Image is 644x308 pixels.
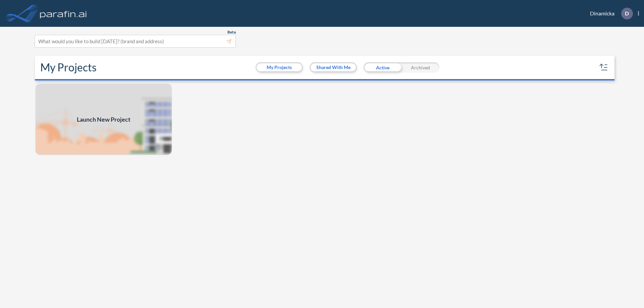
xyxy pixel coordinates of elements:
[35,83,172,156] img: add
[77,115,130,124] span: Launch New Project
[227,29,236,35] span: Beta
[39,7,88,20] img: logo
[364,62,401,72] div: Active
[311,63,356,71] button: Shared With Me
[40,61,97,74] h2: My Projects
[35,83,172,156] a: Launch New Project
[598,62,609,73] button: sort
[580,8,639,19] div: Dinamicka
[401,62,439,72] div: Archived
[625,10,629,16] p: D
[257,63,302,71] button: My Projects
